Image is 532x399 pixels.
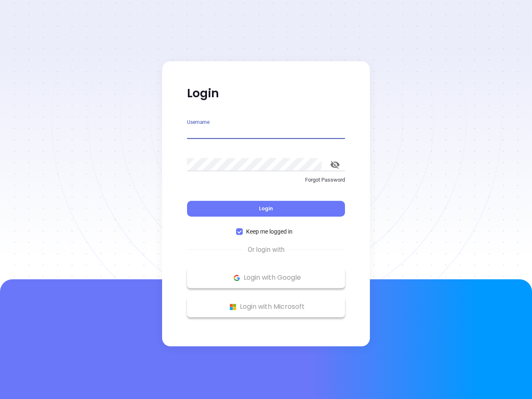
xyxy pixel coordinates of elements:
[187,120,209,125] label: Username
[187,201,345,217] button: Login
[187,176,345,191] a: Forgot Password
[243,227,296,236] span: Keep me logged in
[187,176,345,184] p: Forgot Password
[244,245,289,255] span: Or login with
[191,271,341,284] p: Login with Google
[187,267,345,288] button: Google Logo Login with Google
[187,86,345,101] p: Login
[191,300,341,313] p: Login with Microsoft
[325,155,345,175] button: toggle password visibility
[232,273,242,283] img: Google Logo
[259,205,273,212] span: Login
[187,296,345,317] button: Microsoft Logo Login with Microsoft
[228,302,238,312] img: Microsoft Logo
